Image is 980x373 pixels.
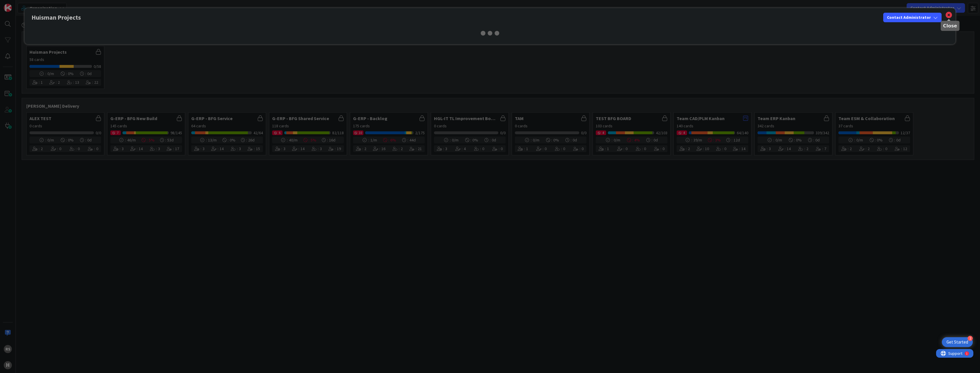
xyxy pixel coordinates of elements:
[12,1,26,8] span: Support
[883,13,942,22] button: Contact Administrator
[946,339,968,345] div: Get Started
[30,2,31,7] div: 1
[943,23,957,29] h5: Close
[942,337,973,347] div: Open Get Started checklist, remaining modules: 2
[968,336,973,341] div: 2
[31,14,883,21] b: Huisman Projects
